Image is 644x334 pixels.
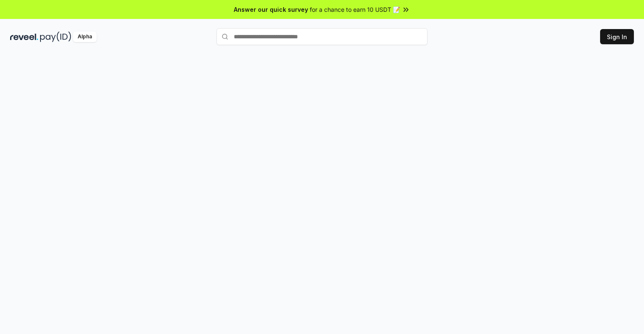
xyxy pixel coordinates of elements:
[40,32,71,42] img: pay_id
[234,5,308,14] span: Answer our quick survey
[310,5,400,14] span: for a chance to earn 10 USDT 📝
[73,32,97,42] div: Alpha
[10,32,38,42] img: reveel_dark
[600,29,634,44] button: Sign In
